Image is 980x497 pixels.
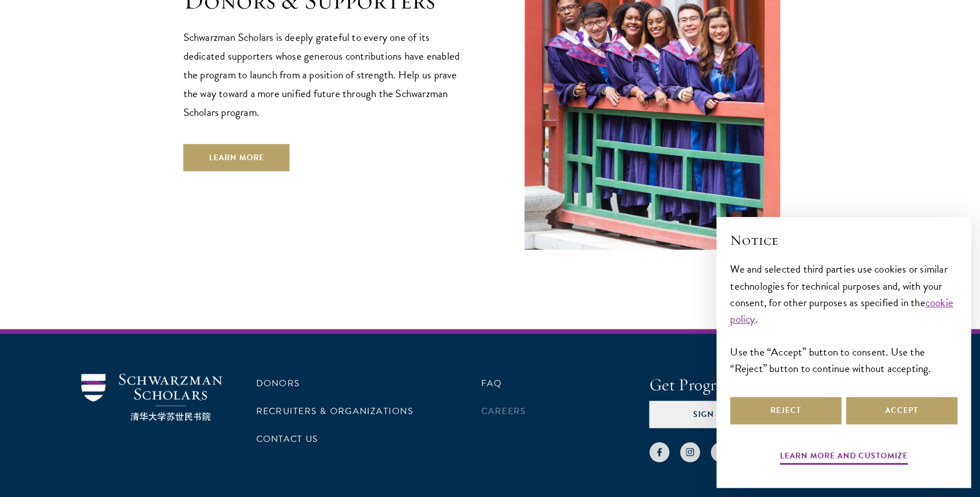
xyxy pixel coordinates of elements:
a: Recruiters & Organizations [256,404,414,418]
a: FAQ [481,377,502,390]
p: Schwarzman Scholars is deeply grateful to every one of its dedicated supporters whose generous co... [184,28,468,122]
img: Schwarzman Scholars [81,374,222,421]
a: Careers [481,404,527,418]
button: Learn more and customize [780,449,908,466]
a: Contact Us [256,432,318,446]
a: cookie policy [730,294,953,327]
button: Accept [846,397,957,424]
div: We and selected third parties use cookies or similar technologies for technical purposes and, wit... [730,261,957,376]
h4: Get Program Updates [649,374,899,396]
button: Reject [730,397,841,424]
a: Donors [256,377,300,390]
a: Learn More [184,144,290,172]
h2: Notice [730,231,957,250]
button: Sign Up [649,401,772,428]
